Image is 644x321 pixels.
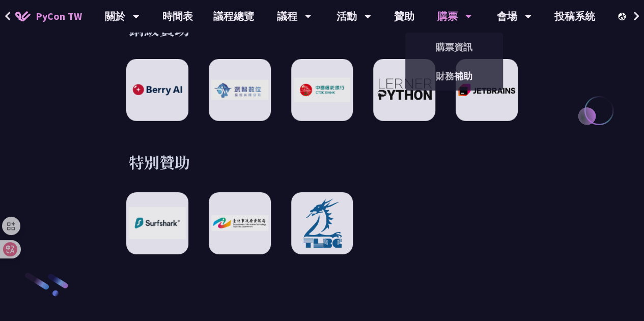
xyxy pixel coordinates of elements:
img: Berry AI [129,82,186,98]
h3: 特別贊助 [129,152,515,172]
img: Locale Icon [618,13,628,20]
a: 購票資訊 [405,35,503,59]
a: 財務補助 [405,64,503,88]
span: PyCon TW [36,9,82,24]
img: Home icon of PyCon TW 2025 [15,11,31,21]
img: Department of Information Technology, Taipei City Government [211,215,268,231]
img: 天瓏資訊圖書 [294,197,351,249]
img: 深智數位 [211,80,268,100]
h3: 銅級贊助 [129,18,515,39]
a: PyCon TW [5,4,92,29]
img: LernerPython [376,78,433,102]
img: Surfshark [129,207,186,239]
img: CTBC Bank [294,78,351,102]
